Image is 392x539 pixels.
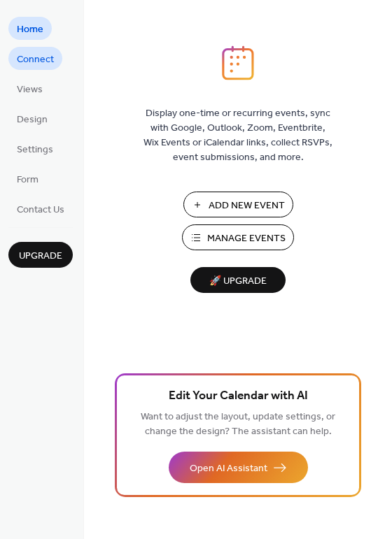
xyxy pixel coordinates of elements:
[169,387,308,406] span: Edit Your Calendar with AI
[8,137,62,160] a: Settings
[199,272,277,291] span: 🚀 Upgrade
[8,107,56,130] a: Design
[143,106,332,165] span: Display one-time or recurring events, sync with Google, Outlook, Zoom, Eventbrite, Wix Events or ...
[8,167,47,190] a: Form
[17,52,54,67] span: Connect
[17,203,64,217] span: Contact Us
[19,249,62,264] span: Upgrade
[17,113,48,127] span: Design
[17,22,43,37] span: Home
[17,143,53,157] span: Settings
[183,192,293,217] button: Add New Event
[169,452,308,483] button: Open AI Assistant
[8,47,62,70] a: Connect
[8,242,73,268] button: Upgrade
[141,408,335,441] span: Want to adjust the layout, update settings, or change the design? The assistant can help.
[17,173,38,187] span: Form
[182,224,294,250] button: Manage Events
[190,461,267,476] span: Open AI Assistant
[207,231,286,246] span: Manage Events
[17,82,43,97] span: Views
[190,267,286,293] button: 🚀 Upgrade
[8,77,51,100] a: Views
[222,45,254,80] img: logo_icon.svg
[8,17,52,40] a: Home
[209,199,285,213] span: Add New Event
[8,197,73,220] a: Contact Us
